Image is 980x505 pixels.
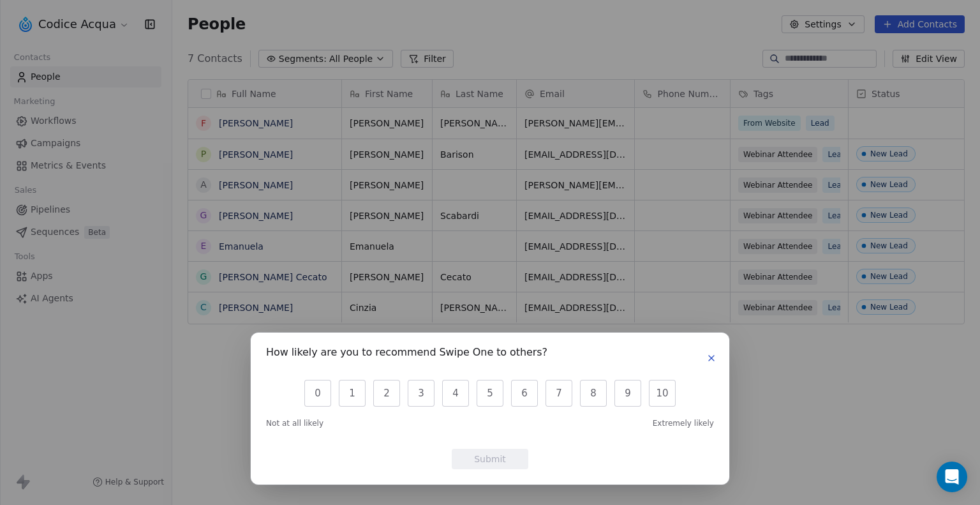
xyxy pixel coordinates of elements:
button: 6 [511,380,538,407]
button: 8 [580,380,607,407]
button: 9 [614,380,641,407]
button: Submit [452,449,528,469]
button: 1 [339,380,366,407]
h1: How likely are you to recommend Swipe One to others? [266,348,547,361]
button: 7 [546,380,572,407]
button: 10 [649,380,676,407]
button: 5 [477,380,503,407]
button: 3 [408,380,434,407]
button: 0 [304,380,331,407]
button: 2 [373,380,400,407]
span: Extremely likely [653,418,714,428]
button: 4 [442,380,469,407]
span: Not at all likely [266,418,323,428]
